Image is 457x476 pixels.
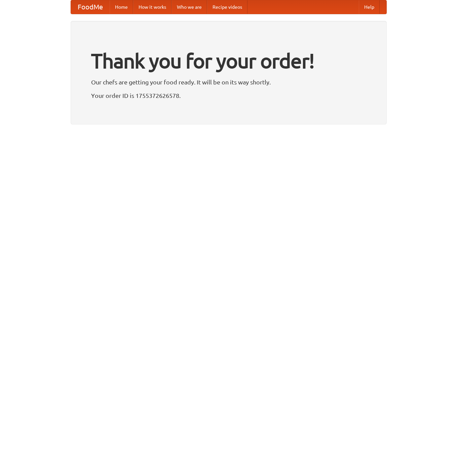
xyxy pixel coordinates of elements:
a: FoodMe [71,0,110,14]
a: Help [359,0,380,14]
a: How it works [133,0,172,14]
a: Who we are [172,0,207,14]
a: Home [110,0,133,14]
a: Recipe videos [207,0,247,14]
p: Your order ID is 1755372626578. [91,90,366,101]
p: Our chefs are getting your food ready. It will be on its way shortly. [91,77,366,87]
h1: Thank you for your order! [91,45,366,77]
